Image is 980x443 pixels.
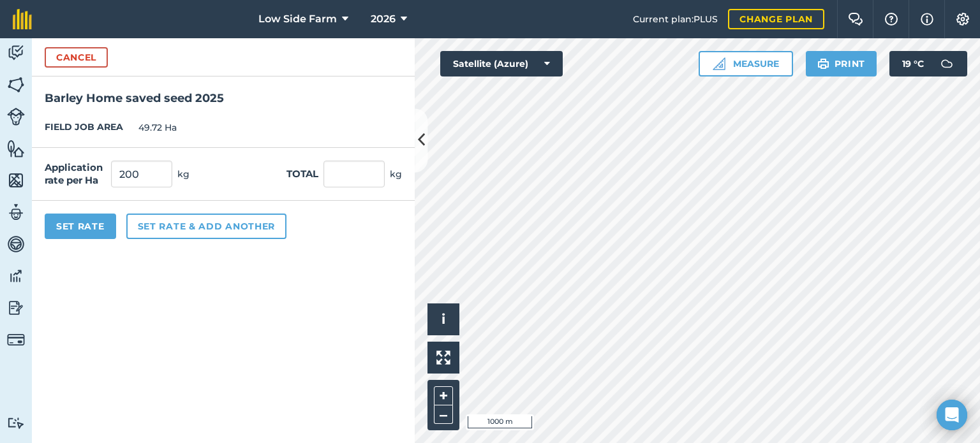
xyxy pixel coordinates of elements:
img: Two speech bubbles overlapping with the left bubble in the forefront [848,13,863,25]
button: Print [806,51,877,76]
img: svg+xml;base64,PD94bWwgdmVyc2lvbj0iMS4wIiBlbmNvZGluZz0idXRmLTgiPz4KPCEtLSBHZW5lcmF0b3I6IEFkb2JlIE... [7,331,25,349]
span: Current plan : PLUS [633,12,718,26]
button: Cancel [45,47,108,68]
img: svg+xml;base64,PHN2ZyB4bWxucz0iaHR0cDovL3d3dy53My5vcmcvMjAwMC9zdmciIHdpZHRoPSI1NiIgaGVpZ2h0PSI2MC... [7,139,25,158]
label: Total [286,166,318,182]
img: A question mark icon [884,13,899,25]
button: Measure [699,51,793,76]
button: 19 °C [889,51,967,76]
div: Open Intercom Messenger [937,400,967,430]
button: Set Rate [45,214,116,239]
img: svg+xml;base64,PD94bWwgdmVyc2lvbj0iMS4wIiBlbmNvZGluZz0idXRmLTgiPz4KPCEtLSBHZW5lcmF0b3I6IEFkb2JlIE... [7,203,25,222]
span: Low Side Farm [258,11,337,27]
img: Ruler icon [713,57,725,70]
img: svg+xml;base64,PD94bWwgdmVyc2lvbj0iMS4wIiBlbmNvZGluZz0idXRmLTgiPz4KPCEtLSBHZW5lcmF0b3I6IEFkb2JlIE... [7,235,25,254]
span: kg [390,167,402,181]
button: – [434,405,453,424]
img: svg+xml;base64,PD94bWwgdmVyc2lvbj0iMS4wIiBlbmNvZGluZz0idXRmLTgiPz4KPCEtLSBHZW5lcmF0b3I6IEFkb2JlIE... [7,266,25,286]
h2: Barley Home saved seed 2025 [32,76,415,108]
img: svg+xml;base64,PHN2ZyB4bWxucz0iaHR0cDovL3d3dy53My5vcmcvMjAwMC9zdmciIHdpZHRoPSI1NiIgaGVpZ2h0PSI2MC... [7,75,25,94]
img: svg+xml;base64,PHN2ZyB4bWxucz0iaHR0cDovL3d3dy53My5vcmcvMjAwMC9zdmciIHdpZHRoPSIxNyIgaGVpZ2h0PSIxNy... [921,11,933,27]
img: svg+xml;base64,PD94bWwgdmVyc2lvbj0iMS4wIiBlbmNvZGluZz0idXRmLTgiPz4KPCEtLSBHZW5lcmF0b3I6IEFkb2JlIE... [7,417,25,429]
img: svg+xml;base64,PD94bWwgdmVyc2lvbj0iMS4wIiBlbmNvZGluZz0idXRmLTgiPz4KPCEtLSBHZW5lcmF0b3I6IEFkb2JlIE... [7,43,25,62]
label: Application rate per Ha [45,161,106,187]
a: Change plan [728,9,824,29]
img: A cog icon [955,13,970,25]
span: 2026 [371,11,396,27]
span: 19 ° C [902,51,924,76]
button: + [434,386,453,405]
button: Satellite (Azure) [440,51,563,76]
img: svg+xml;base64,PD94bWwgdmVyc2lvbj0iMS4wIiBlbmNvZGluZz0idXRmLTgiPz4KPCEtLSBHZW5lcmF0b3I6IEFkb2JlIE... [934,51,960,76]
img: svg+xml;base64,PD94bWwgdmVyc2lvbj0iMS4wIiBlbmNvZGluZz0idXRmLTgiPz4KPCEtLSBHZW5lcmF0b3I6IEFkb2JlIE... [7,298,25,317]
img: svg+xml;base64,PHN2ZyB4bWxucz0iaHR0cDovL3d3dy53My5vcmcvMjAwMC9zdmciIHdpZHRoPSIxOSIgaGVpZ2h0PSIyNC... [817,56,829,71]
img: Four arrows, one pointing top left, one top right, one bottom right and the last bottom left [436,351,450,365]
img: svg+xml;base64,PD94bWwgdmVyc2lvbj0iMS4wIiBlbmNvZGluZz0idXRmLTgiPz4KPCEtLSBHZW5lcmF0b3I6IEFkb2JlIE... [7,108,25,126]
img: svg+xml;base64,PHN2ZyB4bWxucz0iaHR0cDovL3d3dy53My5vcmcvMjAwMC9zdmciIHdpZHRoPSI1NiIgaGVpZ2h0PSI2MC... [7,171,25,190]
span: 49.72 Ha [138,120,177,134]
span: i [442,311,445,327]
button: i [427,303,459,335]
label: FIELD JOB AREA [45,120,123,134]
img: fieldmargin Logo [13,9,32,29]
button: Set rate & add another [126,214,286,239]
span: kg [177,167,189,181]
